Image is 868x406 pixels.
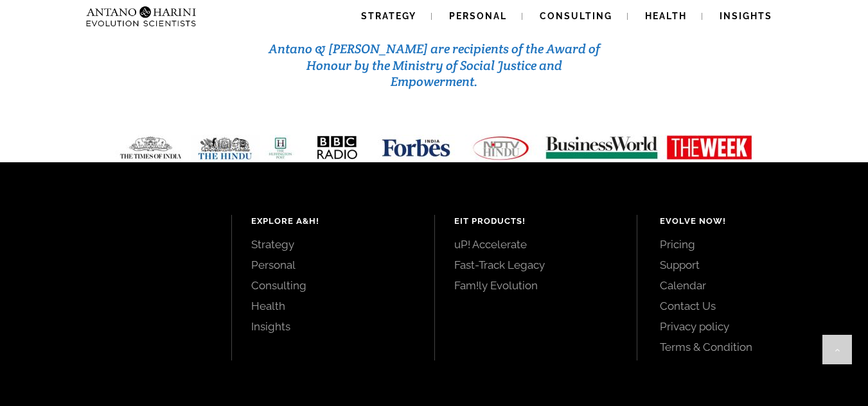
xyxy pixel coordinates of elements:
span: Health [645,11,687,21]
h4: EIT Products! [454,215,617,228]
a: Calendar [660,278,839,292]
span: Strategy [361,11,416,21]
a: Support [660,258,839,272]
a: Strategy [251,237,414,251]
a: Terms & Condition [660,340,839,354]
img: Media-Strip [105,135,763,161]
span: Consulting [540,11,612,21]
span: Personal [449,11,507,21]
h3: Antano & [PERSON_NAME] are recipients of the Award of Honour by the Ministry of Social Justice an... [265,41,604,90]
h4: Explore A&H! [251,215,414,228]
a: uP! Accelerate [454,237,617,251]
a: Privacy policy [660,319,839,334]
a: Contact Us [660,299,839,313]
span: Insights [720,11,772,21]
a: Personal [251,258,414,272]
h4: Evolve Now! [660,215,839,228]
a: Pricing [660,237,839,251]
a: Fam!ly Evolution [454,278,617,292]
a: Insights [251,319,414,334]
a: Fast-Track Legacy [454,258,617,272]
a: Consulting [251,278,414,292]
a: Health [251,299,414,313]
